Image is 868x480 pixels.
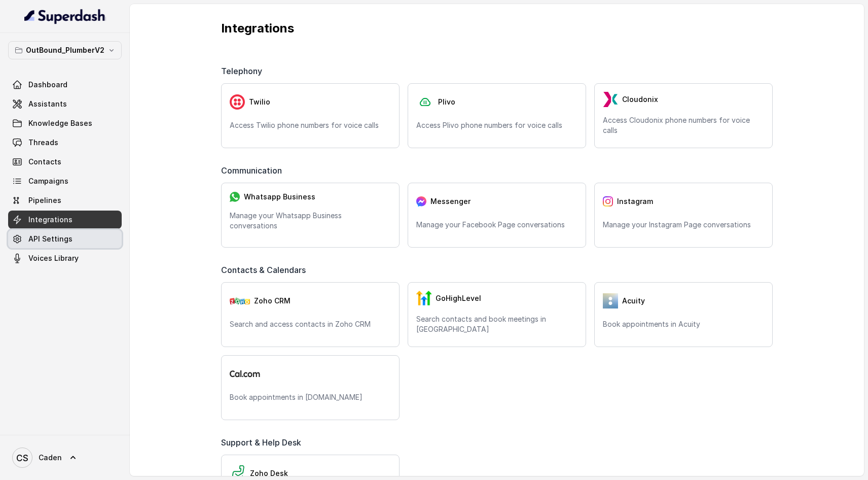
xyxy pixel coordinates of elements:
p: Integrations [221,20,773,37]
p: Access Twilio phone numbers for voice calls [230,120,391,130]
p: Manage your Whatsapp Business conversations [230,211,391,231]
span: Contacts & Calendars [221,264,310,276]
span: Campaigns [28,176,68,186]
a: Voices Library [8,249,122,267]
span: Zoho Desk [250,468,288,478]
p: Manage your Instagram Page conversations [603,220,764,230]
a: Caden [8,443,122,472]
span: Twilio [249,97,270,107]
a: Integrations [8,211,122,229]
img: instagram.04eb0078a085f83fc525.png [603,196,613,207]
img: LzEnlUgADIwsuYwsTIxNLkxQDEyBEgDTDZAMjs1Qgy9jUyMTMxBzEB8uASKBKLgDqFxF08kI1lQAAAABJRU5ErkJggg== [603,92,618,107]
p: Search and access contacts in Zoho CRM [230,319,391,329]
span: Knowledge Bases [28,118,92,128]
a: Assistants [8,95,122,113]
p: Access Plivo phone numbers for voice calls [416,120,577,130]
p: Manage your Facebook Page conversations [416,220,577,230]
span: Contacts [28,157,61,167]
span: Messenger [430,196,471,207]
span: Cloudonix [622,94,658,105]
button: OutBound_PlumberV2 [8,41,122,59]
p: Book appointments in [DOMAIN_NAME] [230,392,391,402]
span: API Settings [28,234,73,244]
img: twilio.7c09a4f4c219fa09ad352260b0a8157b.svg [230,94,245,110]
span: Support & Help Desk [221,436,305,449]
img: whatsapp.f50b2aaae0bd8934e9105e63dc750668.svg [230,192,240,202]
a: Campaigns [8,172,122,190]
p: Search contacts and book meetings in [GEOGRAPHIC_DATA] [416,314,577,334]
span: Acuity [622,296,645,306]
img: 5vvjV8cQY1AVHSZc2N7qU9QabzYIM+zpgiA0bbq9KFoni1IQNE8dHPp0leJjYW31UJeOyZnSBUO77gdMaNhFCgpjLZzFnVhVC... [603,293,618,308]
a: Dashboard [8,76,122,94]
span: Zoho CRM [254,296,291,306]
span: Pipelines [28,195,61,205]
span: Threads [28,138,58,148]
img: GHL.59f7fa3143240424d279.png [416,291,431,306]
a: Knowledge Bases [8,114,122,132]
span: GoHighLevel [436,293,481,303]
span: Plivo [438,97,455,107]
text: CS [16,453,28,463]
a: API Settings [8,230,122,248]
a: Pipelines [8,191,122,210]
span: Integrations [28,215,73,225]
a: Contacts [8,153,122,171]
span: Caden [39,453,62,463]
span: Whatsapp Business [244,192,315,202]
span: Dashboard [28,80,67,90]
span: Assistants [28,99,67,109]
img: logo.svg [230,370,260,377]
img: zohoCRM.b78897e9cd59d39d120b21c64f7c2b3a.svg [230,297,250,304]
img: plivo.d3d850b57a745af99832d897a96997ac.svg [416,94,434,110]
span: Communication [221,164,286,177]
a: Threads [8,133,122,152]
span: Voices Library [28,253,79,263]
p: Access Cloudonix phone numbers for voice calls [603,115,764,135]
span: Telephony [221,65,266,77]
p: OutBound_PlumberV2 [26,44,104,56]
img: messenger.2e14a0163066c29f9ca216c7989aa592.svg [416,196,426,207]
span: Instagram [617,196,653,207]
p: Book appointments in Acuity [603,319,764,329]
img: light.svg [24,8,106,24]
